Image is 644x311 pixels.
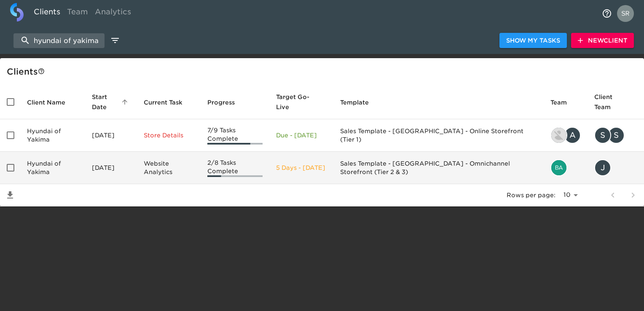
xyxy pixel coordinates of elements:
[594,127,611,144] div: S
[92,92,130,112] span: Start Date
[276,131,327,139] p: Due - [DATE]
[340,97,380,107] span: Template
[207,97,246,107] span: Progress
[333,119,544,152] td: Sales Template - [GEOGRAPHIC_DATA] - Online Storefront (Tier 1)
[276,164,327,172] p: 5 Days - [DATE]
[578,35,627,46] span: New Client
[559,189,581,201] select: rows per page
[550,159,581,176] div: bailey.rubin@cdk.com
[144,131,194,139] p: Store Details
[20,119,85,152] td: Hyundai of Yakima
[506,35,560,46] span: Show My Tasks
[594,159,637,176] div: justins@yakimahyundai.com
[594,127,637,144] div: shayneg@wendle.com, scotta@wendle.com
[144,97,182,107] span: This is the next Task in this Hub that should be completed
[333,152,544,184] td: Sales Template - [GEOGRAPHIC_DATA] - Omnichannel Storefront (Tier 2 & 3)
[144,97,193,107] span: Current Task
[617,5,634,22] img: Profile
[10,3,24,21] img: logo
[551,128,566,143] img: drew.doran@roadster.com
[38,68,45,75] svg: This is a list of all of your clients and clients shared with you
[85,152,137,184] td: [DATE]
[7,65,641,78] div: Client s
[276,92,327,112] span: Target Go-Live
[594,159,611,176] div: J
[499,33,567,48] button: Show My Tasks
[597,3,617,24] button: notifications
[564,127,581,144] div: A
[91,3,134,24] a: Analytics
[550,97,578,107] span: Team
[571,33,634,48] button: NewClient
[507,191,555,199] p: Rows per page:
[201,119,269,152] td: 7/9 Tasks Complete
[108,33,122,48] button: edit
[30,3,64,24] a: Clients
[594,92,637,112] span: Client Team
[64,3,91,24] a: Team
[551,160,566,175] img: bailey.rubin@cdk.com
[27,97,76,107] span: Client Name
[276,92,316,112] span: Calculated based on the start date and the duration of all Tasks contained in this Hub.
[13,33,105,48] input: search
[201,152,269,184] td: 2/8 Tasks Complete
[137,152,201,184] td: Website Analytics
[85,119,137,152] td: [DATE]
[608,127,625,144] div: S
[550,127,581,144] div: drew.doran@roadster.com, austin.branch@cdk.com
[20,152,85,184] td: Hyundai of Yakima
